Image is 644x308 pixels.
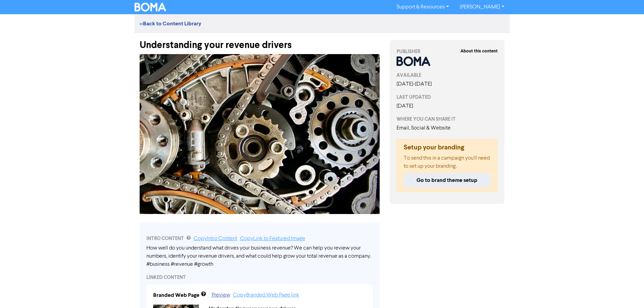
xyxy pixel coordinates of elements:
[460,48,498,54] strong: About this content
[153,291,199,299] div: Branded Web Page
[212,292,230,298] a: Preview
[140,33,380,51] div: Understanding your revenue drivers
[391,2,454,13] a: Support & Resources
[397,116,498,123] div: WHERE YOU CAN SHARE IT
[146,274,373,281] div: LINKED CONTENT
[240,236,305,241] a: Copy Link to Featured Image
[146,244,373,268] div: How well do you understand what drives your business revenue? We can help you review your numbers...
[194,236,237,241] a: Copy Intro Content
[404,154,491,170] p: To send this in a campaign you'll need to set up your branding.
[397,72,498,79] div: AVAILABLE
[397,124,498,132] div: Email, Social & Website
[140,20,201,27] a: <<Back to Content Library
[135,3,166,11] img: BOMA Logo
[610,276,644,308] iframe: Chat Widget
[397,102,498,110] div: [DATE]
[233,292,299,298] a: Copy Branded Web Page link
[454,2,509,13] a: [PERSON_NAME]
[397,48,498,55] div: PUBLISHER
[397,94,498,101] div: LAST UPDATED
[404,173,491,187] button: Go to brand theme setup
[397,80,498,88] div: [DATE] - [DATE]
[146,235,373,243] div: INTRO CONTENT
[404,143,491,151] h5: Setup your branding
